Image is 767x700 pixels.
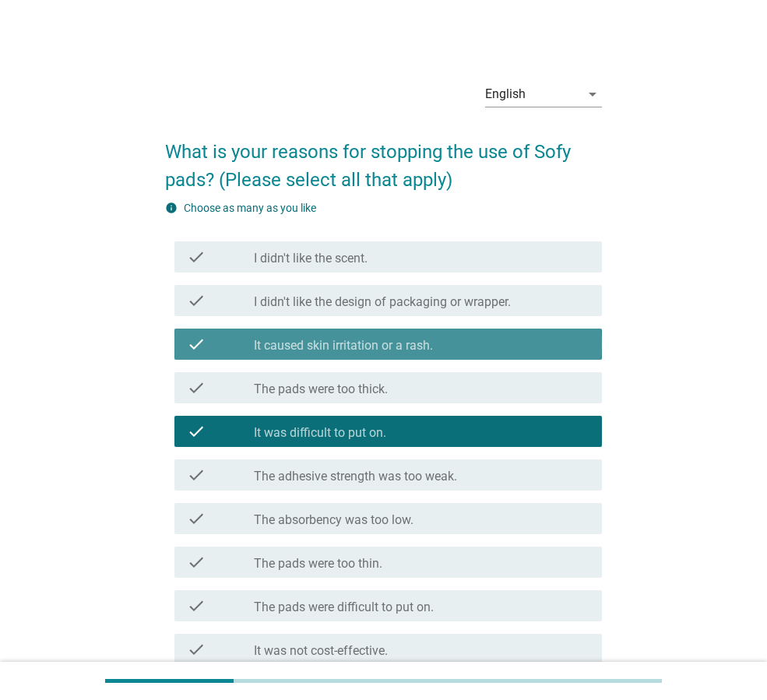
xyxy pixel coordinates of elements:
i: check [187,422,206,441]
label: The pads were too thick. [254,382,388,397]
label: I didn't like the scent. [254,251,368,266]
label: The absorbency was too low. [254,512,413,528]
label: Choose as many as you like [184,202,316,214]
i: check [187,596,206,615]
div: English [485,87,526,101]
i: check [187,291,206,310]
label: The pads were difficult to put on. [254,600,434,615]
label: The adhesive strength was too weak. [254,469,457,484]
label: The pads were too thin. [254,556,382,572]
i: check [187,335,206,354]
i: check [187,509,206,528]
i: check [187,466,206,484]
label: I didn't like the design of packaging or wrapper. [254,294,511,310]
h2: What is your reasons for stopping the use of Sofy pads? (Please select all that apply) [165,122,602,194]
i: info [165,202,178,214]
label: It was difficult to put on. [254,425,386,441]
i: arrow_drop_down [583,85,602,104]
i: check [187,553,206,572]
i: check [187,378,206,397]
label: It caused skin irritation or a rash. [254,338,433,354]
label: It was not cost-effective. [254,643,388,659]
i: check [187,640,206,659]
i: check [187,248,206,266]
